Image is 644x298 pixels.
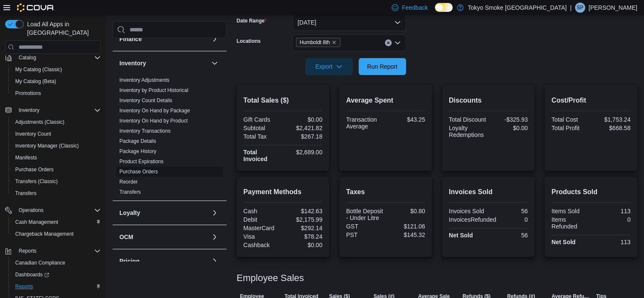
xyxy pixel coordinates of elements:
span: Run Report [367,62,398,71]
a: Inventory Count Details [119,97,172,103]
h3: OCM [119,233,133,241]
span: Canadian Compliance [15,259,65,266]
div: Visa [243,233,281,240]
button: Inventory [15,105,43,115]
a: Inventory Transactions [119,128,171,134]
p: [PERSON_NAME] [589,3,637,13]
h2: Taxes [346,187,425,197]
span: My Catalog (Beta) [12,76,101,86]
a: Product Expirations [119,159,163,164]
span: Promotions [12,88,101,98]
span: Inventory [19,107,39,114]
button: Pricing [119,257,208,265]
span: Canadian Compliance [12,258,101,268]
span: Operations [15,205,101,215]
a: Inventory On Hand by Product [119,118,188,124]
button: Transfers [8,187,104,199]
span: Load All Apps in [GEOGRAPHIC_DATA] [24,20,101,37]
div: 113 [593,208,630,214]
button: Inventory [210,58,220,68]
span: Promotions [15,90,41,97]
button: OCM [210,232,220,242]
span: Chargeback Management [15,231,74,237]
a: Chargeback Management [12,229,77,239]
strong: Total Invoiced [243,149,268,162]
a: My Catalog (Beta) [12,76,60,86]
span: Purchase Orders [12,164,101,175]
span: Adjustments (Classic) [15,119,64,125]
div: Subtotal [243,125,281,131]
h3: Inventory [119,59,146,67]
span: My Catalog (Classic) [12,64,101,75]
span: Purchase Orders [15,166,54,173]
a: Canadian Compliance [12,258,69,268]
div: Transaction Average [346,116,384,130]
a: Inventory Manager (Classic) [12,141,82,151]
div: $1,753.24 [593,116,630,123]
div: $142.63 [285,208,322,214]
a: Transfers [119,189,141,195]
span: Cash Management [12,217,101,227]
button: Remove Humboldt 8th from selection in this group [332,40,337,45]
span: Reports [15,283,33,290]
span: Humboldt 8th [300,38,330,47]
a: Inventory Adjustments [119,77,169,83]
h3: Pricing [119,257,139,265]
input: Dark Mode [435,3,453,12]
button: Finance [119,35,208,43]
span: Dashboards [12,270,101,280]
a: Transfers [12,188,40,198]
button: Export [305,58,353,75]
label: Date Range [237,17,267,24]
div: Total Cost [551,116,589,123]
span: Manifests [15,154,37,161]
span: Inventory by Product Historical [119,87,188,94]
a: Inventory On Hand by Package [119,108,190,114]
p: | [570,3,572,13]
div: PST [346,231,384,238]
span: Feedback [402,3,428,12]
div: $267.18 [285,133,322,140]
span: Adjustments (Classic) [12,117,101,127]
div: Inventory [113,75,227,201]
span: Transfers (Classic) [15,178,58,185]
span: Export [310,58,348,75]
h2: Total Sales ($) [243,95,323,106]
span: Inventory Manager (Classic) [15,142,79,149]
span: Inventory Manager (Classic) [12,141,101,151]
div: 0 [500,216,528,223]
a: My Catalog (Classic) [12,64,66,75]
button: My Catalog (Beta) [8,75,104,87]
h2: Average Spent [346,95,425,106]
div: $145.32 [387,231,425,238]
span: Transfers (Classic) [12,176,101,187]
div: 113 [593,239,630,245]
div: Items Refunded [551,216,589,230]
span: Catalog [15,53,101,63]
a: Dashboards [8,269,104,281]
h2: Payment Methods [243,187,323,197]
span: Chargeback Management [12,229,101,239]
h2: Products Sold [551,187,630,197]
span: Manifests [12,153,101,163]
button: Finance [210,34,220,44]
button: Open list of options [394,39,401,46]
button: Reports [8,281,104,292]
span: Dashboards [15,271,49,278]
button: Chargeback Management [8,228,104,240]
p: Tokyo Smoke [GEOGRAPHIC_DATA] [468,3,567,13]
a: Package Details [119,138,156,144]
button: [DATE] [293,14,406,31]
a: Purchase Orders [12,164,57,175]
a: Transfers (Classic) [12,176,61,187]
button: Clear input [385,39,392,46]
h2: Discounts [449,95,528,106]
span: Package Details [119,138,156,145]
button: Reports [2,245,104,257]
div: InvoicesRefunded [449,216,496,223]
div: $2,421.82 [285,125,322,131]
div: 0 [593,216,630,223]
h3: Loyalty [119,209,140,217]
button: Promotions [8,87,104,99]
